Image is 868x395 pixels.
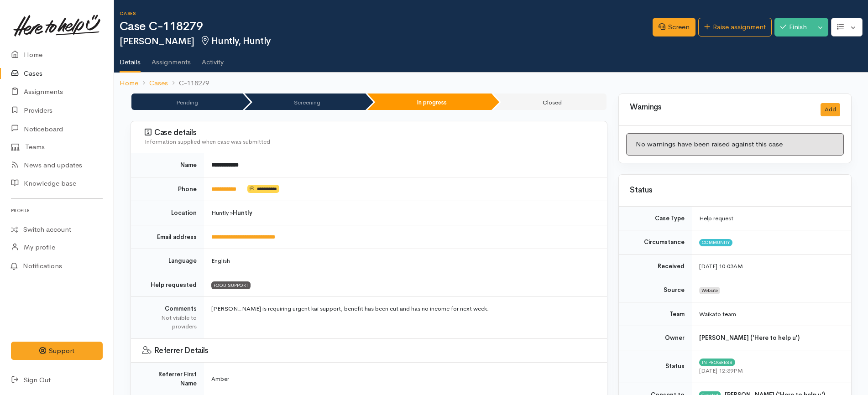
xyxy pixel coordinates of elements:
button: Support [11,342,103,360]
h1: Case C-118279 [120,20,653,33]
a: Assignments [152,46,191,72]
a: Cases [149,78,168,88]
td: Phone [131,177,204,201]
td: [PERSON_NAME] is requiring urgent kai support, benefit has been cut and has no income for next week. [204,297,607,339]
span: Huntly, Huntly [200,35,271,47]
td: Language [131,249,204,273]
a: Raise assignment [698,18,772,36]
li: Closed [493,94,607,110]
li: C-118279 [168,78,209,88]
h3: Referrer Details [142,346,596,355]
button: Add [821,103,840,116]
button: Finish [774,18,813,36]
span: Waikato team [699,310,736,318]
div: No warnings have been raised against this case [626,133,844,156]
td: Help requested [131,273,204,297]
li: Screening [245,94,365,110]
h2: [PERSON_NAME] [120,36,653,47]
a: Details [120,46,141,73]
td: Status [619,350,692,383]
td: Email address [131,225,204,249]
td: Help request [692,207,851,230]
span: Huntly » [211,209,252,217]
h3: Warnings [630,103,810,112]
b: Huntly [233,209,252,217]
a: Home [120,78,138,88]
time: [DATE] 10:03AM [699,262,743,270]
span: FOOD SUPPORT [211,281,251,289]
td: Received [619,254,692,278]
td: Comments [131,297,204,339]
a: Activity [202,46,224,72]
h3: Case details [145,128,596,137]
td: English [204,249,607,273]
td: Name [131,153,204,177]
td: Location [131,201,204,225]
h6: Cases [120,11,653,16]
span: In progress [699,359,735,366]
td: Source [619,278,692,302]
nav: breadcrumb [114,73,868,94]
span: Community [699,239,732,246]
span: Amber [211,375,229,383]
h3: Status [630,186,840,195]
span: Website [699,287,720,294]
b: [PERSON_NAME] ('Here to help u') [699,334,800,342]
td: Case Type [619,207,692,230]
td: Team [619,302,692,326]
div: [DATE] 12:39PM [699,366,840,375]
li: In progress [367,94,492,110]
h6: Profile [11,204,103,217]
td: Circumstance [619,230,692,255]
td: Owner [619,326,692,350]
div: Information supplied when case was submitted [145,137,596,146]
div: Not visible to providers [142,313,197,331]
a: Screen [653,18,695,36]
li: Pending [131,94,243,110]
